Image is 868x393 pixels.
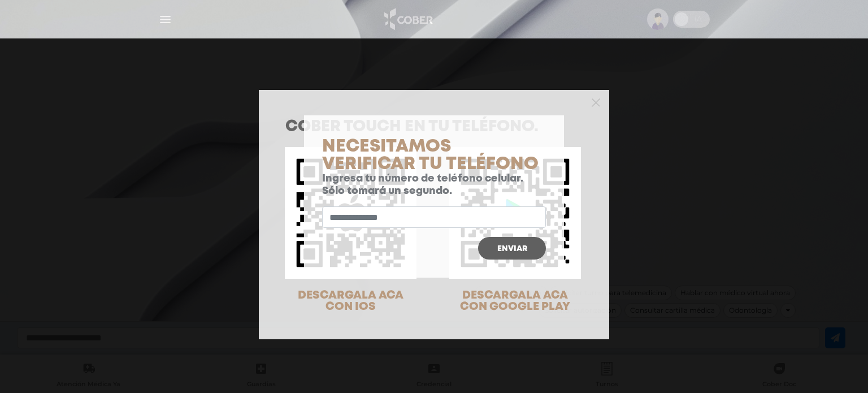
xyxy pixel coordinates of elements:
[322,173,546,197] p: Ingresa tu número de teléfono celular. Sólo tomará un segundo.
[285,147,416,279] img: qr-code
[592,97,600,107] button: Close
[497,245,527,253] span: Enviar
[460,290,570,312] span: DESCARGALA ACA CON GOOGLE PLAY
[285,119,583,135] h1: COBER TOUCH en tu teléfono.
[478,237,546,260] button: Enviar
[322,139,539,172] span: Necesitamos verificar tu teléfono
[298,290,403,312] span: DESCARGALA ACA CON IOS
